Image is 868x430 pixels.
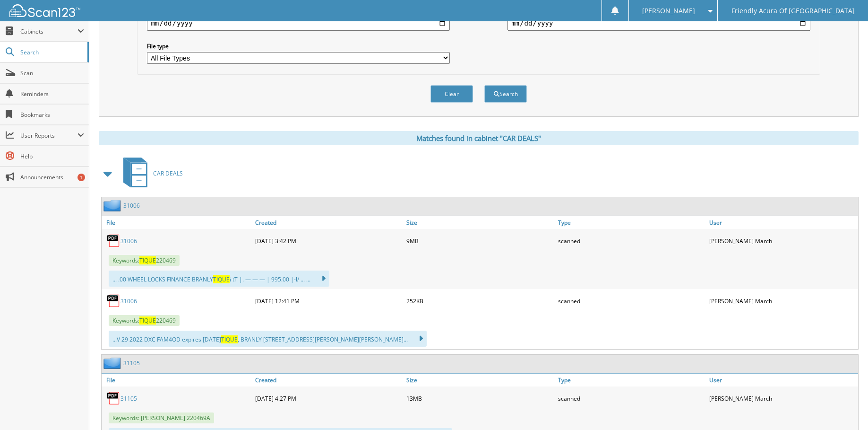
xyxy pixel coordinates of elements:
a: CAR DEALS [118,155,183,192]
span: TIQUE [139,316,156,325]
img: folder2.png [103,200,123,211]
span: Cabinets [20,27,77,35]
div: ... .00 WHEEL LOCKS FINANCE BRANLY i tT |. — — — | 995.00 |-l/ ... ... [109,271,329,287]
img: folder2.png [103,357,123,369]
a: Type [556,374,707,386]
a: User [707,374,858,386]
img: PDF.png [106,294,120,308]
span: Announcements [20,173,84,181]
div: [DATE] 12:41 PM [253,291,404,310]
span: Friendly Acura Of [GEOGRAPHIC_DATA] [731,8,855,14]
div: 1 [77,174,85,181]
div: scanned [556,291,707,310]
button: Search [484,85,527,103]
span: Reminders [20,90,84,98]
span: Scan [20,69,84,77]
a: User [707,216,858,229]
span: Keywords: 220469 [109,315,180,326]
div: Matches found in cabinet "CAR DEALS" [99,131,859,145]
a: Size [404,216,555,229]
div: scanned [556,389,707,408]
span: Bookmarks [20,111,84,119]
img: PDF.png [106,234,120,248]
span: CAR DEALS [153,169,183,177]
div: ...V 29 2022 DXC FAM4OD expires [DATE] , BRANLY [STREET_ADDRESS][PERSON_NAME][PERSON_NAME]... [109,331,427,347]
input: start [147,16,449,31]
span: [PERSON_NAME] [642,8,695,14]
span: TIQUE [221,335,238,343]
div: 252KB [404,291,555,310]
div: scanned [556,231,707,250]
a: 31006 [120,237,137,245]
span: Search [20,48,83,56]
span: Keywords: [PERSON_NAME] 220469A [109,412,214,423]
div: [PERSON_NAME] March [707,291,858,310]
a: Created [253,216,404,229]
iframe: Chat Widget [821,385,868,430]
span: TIQUE [213,275,230,283]
a: 31105 [123,359,140,367]
span: Keywords: 220469 [109,255,180,266]
span: TIQUE [139,256,156,264]
a: File [102,216,253,229]
div: [PERSON_NAME] March [707,231,858,250]
a: 31006 [123,202,140,210]
img: scan123-logo-white.svg [9,4,80,17]
a: 31105 [120,395,137,403]
div: [PERSON_NAME] March [707,389,858,408]
label: File type [147,42,449,50]
a: Size [404,374,555,386]
span: User Reports [20,132,77,140]
button: Clear [430,85,473,103]
span: Help [20,152,84,160]
img: PDF.png [106,391,120,405]
a: File [102,374,253,386]
div: 13MB [404,389,555,408]
a: Type [556,216,707,229]
input: end [507,16,810,31]
div: [DATE] 3:42 PM [253,231,404,250]
a: 31006 [120,297,137,305]
a: Created [253,374,404,386]
div: 9MB [404,231,555,250]
div: [DATE] 4:27 PM [253,389,404,408]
